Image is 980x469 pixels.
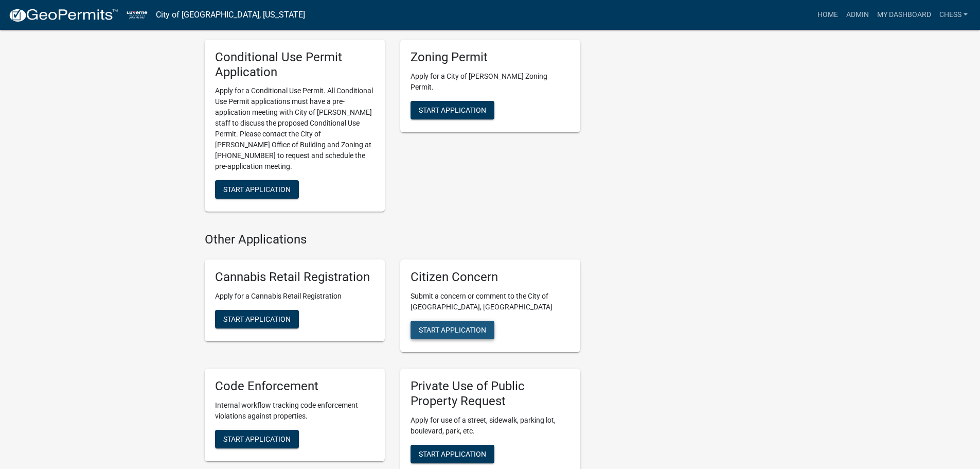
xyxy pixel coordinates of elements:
span: Start Application [419,106,486,114]
button: Start Application [411,101,494,119]
button: Start Application [215,430,299,448]
a: chess [935,5,972,25]
span: Start Application [223,315,291,323]
button: Start Application [411,321,494,339]
img: City of Luverne, Minnesota [127,8,148,22]
button: Start Application [411,445,494,463]
p: Apply for a Cannabis Retail Registration [215,291,375,302]
p: Apply for use of a street, sidewalk, parking lot, boulevard, park, etc. [411,415,570,437]
span: Start Application [419,449,486,458]
a: My Dashboard [873,5,935,25]
a: City of [GEOGRAPHIC_DATA], [US_STATE] [156,6,305,24]
h5: Citizen Concern [411,270,570,285]
h5: Conditional Use Permit Application [215,50,375,80]
button: Start Application [215,310,299,328]
span: Start Application [223,435,291,443]
p: Apply for a City of [PERSON_NAME] Zoning Permit. [411,71,570,93]
a: Admin [842,5,873,25]
h5: Cannabis Retail Registration [215,270,375,285]
a: Home [813,5,842,25]
h5: Code Enforcement [215,379,375,394]
p: Apply for a Conditional Use Permit. All Conditional Use Permit applications must have a pre-appli... [215,85,375,172]
p: Submit a concern or comment to the City of [GEOGRAPHIC_DATA], [GEOGRAPHIC_DATA] [411,291,570,312]
h5: Private Use of Public Property Request [411,379,570,409]
h4: Other Applications [205,232,580,247]
h5: Zoning Permit [411,50,570,65]
button: Start Application [215,180,299,199]
p: Internal workflow tracking code enforcement violations against properties. [215,400,375,422]
span: Start Application [223,185,291,194]
span: Start Application [419,326,486,334]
